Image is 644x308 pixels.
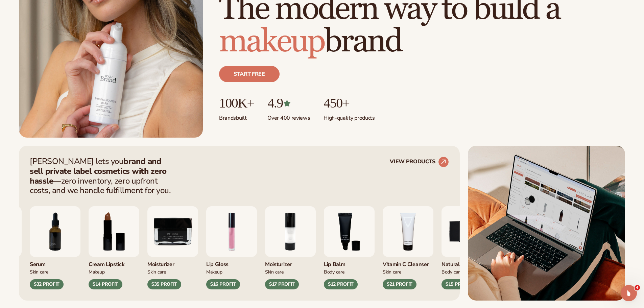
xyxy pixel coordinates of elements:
[383,206,433,257] img: Vitamin c cleanser.
[324,206,375,257] img: Smoothing lip balm.
[265,268,316,275] div: Skin Care
[383,279,416,289] div: $21 PROFIT
[147,206,198,289] div: 9 / 9
[265,206,316,289] div: 2 / 9
[30,268,80,275] div: Skin Care
[89,257,139,268] div: Cream Lipstick
[89,206,139,257] img: Luxury cream lipstick.
[324,279,358,289] div: $12 PROFIT
[219,22,324,61] span: makeup
[30,257,80,268] div: Serum
[219,111,254,122] p: Brands built
[635,285,640,290] span: 4
[383,257,433,268] div: Vitamin C Cleanser
[383,268,433,275] div: Skin Care
[267,111,310,122] p: Over 400 reviews
[30,206,80,289] div: 7 / 9
[89,206,139,289] div: 8 / 9
[324,206,375,289] div: 3 / 9
[265,257,316,268] div: Moisturizer
[265,206,316,257] img: Moisturizing lotion.
[324,111,375,122] p: High-quality products
[30,157,175,195] p: [PERSON_NAME] lets you —zero inventory, zero upfront costs, and we handle fulfillment for you.
[621,285,637,301] iframe: Intercom live chat
[442,268,492,275] div: Body Care
[267,96,310,111] p: 4.9
[89,279,122,289] div: $14 PROFIT
[442,257,492,268] div: Natural Soap
[147,257,198,268] div: Moisturizer
[89,268,139,275] div: Makeup
[324,96,375,111] p: 450+
[219,96,254,111] p: 100K+
[30,156,167,186] strong: brand and sell private label cosmetics with zero hassle
[206,279,240,289] div: $16 PROFIT
[147,268,198,275] div: Skin Care
[265,279,299,289] div: $17 PROFIT
[324,268,375,275] div: Body Care
[206,268,257,275] div: Makeup
[219,66,280,82] a: Start free
[442,206,492,289] div: 5 / 9
[324,257,375,268] div: Lip Balm
[206,206,257,257] img: Pink lip gloss.
[442,279,475,289] div: $15 PROFIT
[147,279,181,289] div: $35 PROFIT
[206,206,257,289] div: 1 / 9
[468,146,625,301] img: Shopify Image 5
[30,279,64,289] div: $32 PROFIT
[383,206,433,289] div: 4 / 9
[442,206,492,257] img: Nature bar of soap.
[390,157,449,167] a: VIEW PRODUCTS
[206,257,257,268] div: Lip Gloss
[30,206,80,257] img: Collagen and retinol serum.
[147,206,198,257] img: Moisturizer.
